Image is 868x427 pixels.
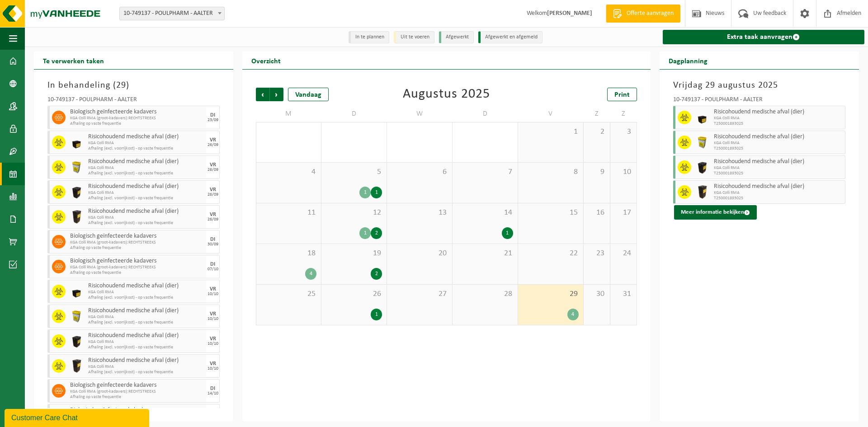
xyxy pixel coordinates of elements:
img: LP-SB-00050-HPE-51 [696,160,709,174]
td: D [321,106,387,122]
div: 10/10 [208,292,218,296]
span: 12 [326,208,382,218]
div: 10/10 [208,366,218,371]
span: Risicohoudend medische afval (dier) [88,307,204,314]
span: Risicohoudend medische afval (dier) [88,158,204,165]
td: Z [584,106,610,122]
div: VR [210,336,216,342]
span: Afhaling (excl. voorrijkost) - op vaste frequentie [88,146,204,151]
span: KGA Colli RMA (groot-kadavers):RECHTSTREEKS [70,116,204,121]
span: 21 [457,249,513,258]
span: 8 [523,167,579,177]
h3: In behandeling ( ) [47,79,220,92]
span: 7 [457,167,513,177]
img: LP-SB-00030-HPE-51 [696,111,709,124]
span: Afhaling op vaste frequentie [70,394,204,400]
a: Offerte aanvragen [606,5,680,23]
span: Afhaling op vaste frequentie [70,270,204,276]
div: 26/09 [208,168,218,172]
span: KGA Colli RMA (groot-kadavers):RECHTSTREEKS [70,265,204,270]
h2: Overzicht [242,52,290,69]
div: 2 [371,227,382,239]
span: T250001893025 [714,171,843,176]
span: 20 [392,249,448,258]
div: VR [210,286,216,292]
span: Print [614,91,630,99]
div: 23/09 [208,118,218,122]
span: 10-749137 - POULPHARM - AALTER [119,7,225,20]
div: 1 [502,227,513,239]
span: 27 [392,289,448,299]
span: 26 [326,289,382,299]
span: Risicohoudend medische afval (dier) [88,133,204,141]
span: 10-749137 - POULPHARM - AALTER [120,7,224,20]
li: In te plannen [349,31,389,43]
div: 07/10 [208,267,218,272]
img: LP-SB-00050-HPE-51 [70,185,84,199]
span: KGA Colli RMA [88,364,204,370]
span: 19 [326,249,382,258]
span: 14 [457,208,513,218]
span: KGA Colli RMA [88,165,204,171]
h2: Dagplanning [660,52,717,69]
div: 10/10 [208,342,218,346]
span: Risicohoudend medische afval (dier) [714,158,843,165]
span: Risicohoudend medische afval (dier) [88,208,204,215]
li: Afgewerkt en afgemeld [478,31,542,43]
div: 30/09 [208,242,218,247]
h2: Te verwerken taken [34,52,113,69]
span: 4 [261,167,316,177]
div: 26/09 [208,143,218,147]
img: LP-SB-00060-HPE-51 [696,185,709,199]
div: DI [210,113,215,118]
span: 5 [326,167,382,177]
span: KGA Colli RMA [88,190,204,196]
span: Biologisch geïnfecteerde kadavers [70,382,204,389]
span: 29 [116,81,126,90]
div: VR [210,212,216,217]
img: LP-SB-00030-HPE-51 [70,285,84,298]
span: KGA Colli RMA [88,141,204,146]
span: Offerte aanvragen [624,9,676,18]
h3: Vrijdag 29 augustus 2025 [673,79,845,92]
div: 1 [359,187,371,198]
span: 25 [261,289,316,299]
td: V [518,106,584,122]
img: LP-SB-00030-HPE-51 [70,136,84,149]
div: 4 [305,268,316,280]
a: Extra taak aanvragen [663,30,864,44]
span: 3 [615,127,632,137]
span: 11 [261,208,316,218]
span: Afhaling (excl. voorrijkost) - op vaste frequentie [88,196,204,201]
span: T250001893025 [714,121,843,127]
div: DI [210,237,215,242]
div: VR [210,137,216,143]
div: Augustus 2025 [403,88,490,101]
div: 4 [567,309,579,320]
div: Vandaag [288,88,329,101]
span: 18 [261,249,316,258]
img: LP-SB-00060-HPE-51 [70,359,84,373]
span: KGA Colli RMA [714,116,843,121]
span: 10 [615,167,632,177]
div: 10/10 [208,317,218,321]
span: Risicohoudend medische afval (dier) [88,183,204,190]
span: 31 [615,289,632,299]
iframe: chat widget [5,407,151,427]
span: Afhaling op vaste frequentie [70,121,204,127]
span: 13 [392,208,448,218]
span: 16 [588,208,605,218]
span: KGA Colli RMA [714,141,843,146]
span: Risicohoudend medische afval (dier) [714,108,843,116]
span: Afhaling (excl. voorrijkost) - op vaste frequentie [88,295,204,300]
img: LP-SB-00060-HPE-51 [70,210,84,224]
div: VR [210,311,216,317]
span: 1 [523,127,579,137]
span: Biologisch geïnfecteerde kadavers [70,108,204,116]
span: T250001893025 [714,196,843,201]
span: Afhaling (excl. voorrijkost) - op vaste frequentie [88,171,204,176]
span: 15 [523,208,579,218]
span: KGA Colli RMA [88,290,204,295]
td: D [453,106,518,122]
span: 22 [523,249,579,258]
